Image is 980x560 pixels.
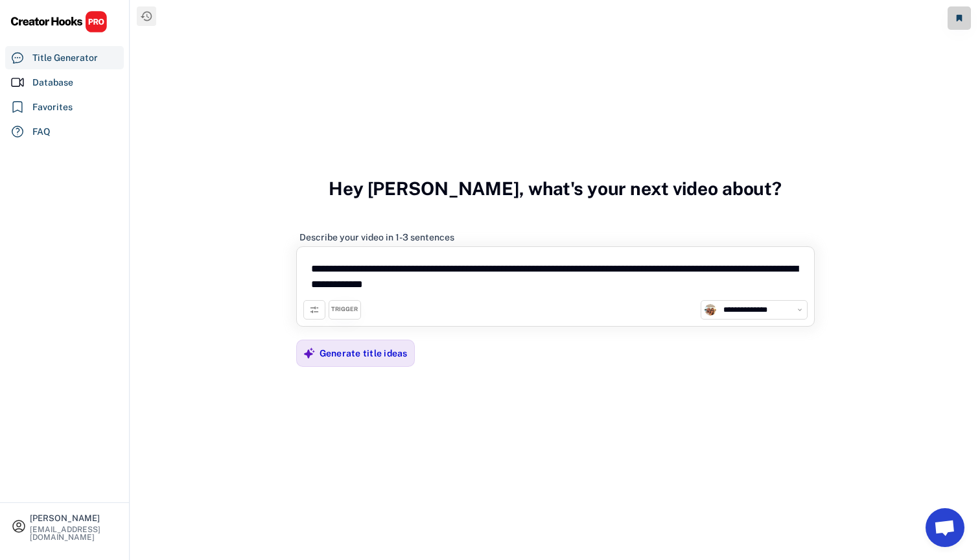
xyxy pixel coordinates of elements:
[331,305,358,314] div: TRIGGER
[30,526,118,541] div: [EMAIL_ADDRESS][DOMAIN_NAME]
[299,231,454,243] div: Describe your video in 1-3 sentences
[10,10,108,33] img: CHPRO%20Logo.svg
[320,347,408,359] div: Generate title ideas
[30,514,118,522] div: [PERSON_NAME]
[705,304,716,316] img: channels4_profile.jpg
[32,51,98,65] div: Title Generator
[32,76,73,89] div: Database
[926,508,964,547] a: Open chat
[32,100,73,114] div: Favorites
[32,125,51,139] div: FAQ
[329,164,782,213] h3: Hey [PERSON_NAME], what's your next video about?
